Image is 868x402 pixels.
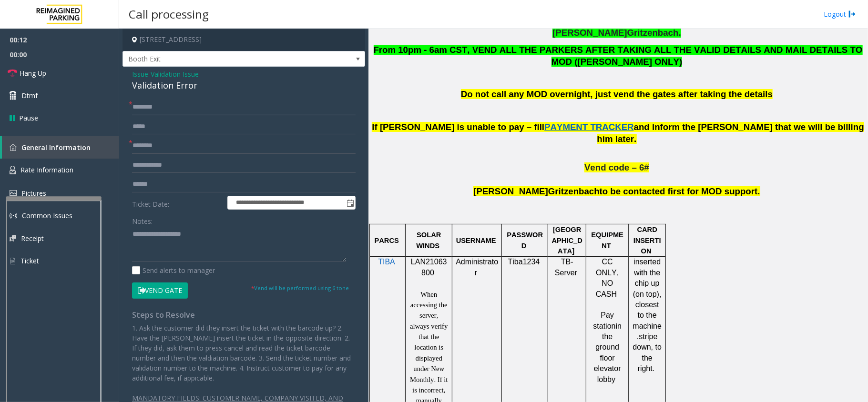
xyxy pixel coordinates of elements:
[151,69,199,79] span: Validation Issue
[679,28,681,38] span: .
[20,165,73,174] span: Rate Information
[10,190,17,196] img: 'icon'
[20,68,46,78] span: Hang Up
[378,258,395,266] a: TIBA
[633,226,661,255] span: CARD INSERTION
[124,2,214,26] h3: Call processing
[594,322,622,383] span: in the ground floor elevator lobby
[21,189,46,198] span: Pictures
[544,122,634,132] span: PAYMENT TRACKER
[593,311,616,330] span: Pay station
[132,69,148,79] span: Issue
[374,45,863,67] span: From 10pm - 6am CST, VEND ALL THE PARKERS AFTER TAKING ALL THE VALID DETAILS AND MAIL DETAILS TO ...
[597,122,864,144] span: and inform the [PERSON_NAME] that we will be billing him later.
[584,162,649,172] span: Vend code – 6#
[132,311,356,320] h4: Steps to Resolve
[148,70,199,79] span: -
[600,186,760,196] span: to be contacted first for MOD support.
[456,237,496,244] span: USERNAME
[123,51,317,67] span: Booth Exit
[2,136,119,159] a: General Information
[508,258,540,266] span: Tiba1234
[848,9,856,19] img: logout
[132,265,215,275] label: Send alerts to manager
[461,89,773,99] span: Do not call any MOD overnight, just vend the gates after taking the details
[416,231,441,249] span: SOLAR WINDS
[592,231,624,249] span: EQUIPMENT
[552,226,582,255] span: [GEOGRAPHIC_DATA]
[824,9,856,19] a: Logout
[132,213,153,226] label: Notes:
[130,196,225,210] label: Ticket Date:
[627,28,679,38] span: Gritzenbach
[375,237,399,244] span: PARCS
[345,196,355,210] span: Toggle popup
[596,258,619,298] span: CC ONLY, NO CASH
[10,166,16,174] img: 'icon'
[561,258,571,266] span: TB
[132,79,356,92] div: Validation Error
[411,258,447,276] span: LAN21063800
[548,186,600,196] span: Gritzenbach
[132,282,188,299] button: Vend Gate
[507,231,543,249] span: PASSWORD
[544,124,634,131] a: PAYMENT TRACKER
[19,113,38,123] span: Pause
[21,143,91,152] span: General Information
[10,144,17,151] img: 'icon'
[21,90,38,100] span: Dtmf
[123,29,365,51] h4: [STREET_ADDRESS]
[555,258,577,276] span: -Server
[473,186,548,196] span: [PERSON_NAME]
[633,332,662,372] span: stripe down, to the right.
[251,284,349,291] small: Vend will be performed using 6 tone
[372,122,544,132] span: If [PERSON_NAME] is unable to pay – fill
[132,323,356,383] p: 1. Ask the customer did they insert the ticket with the barcode up? 2. Have the [PERSON_NAME] ins...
